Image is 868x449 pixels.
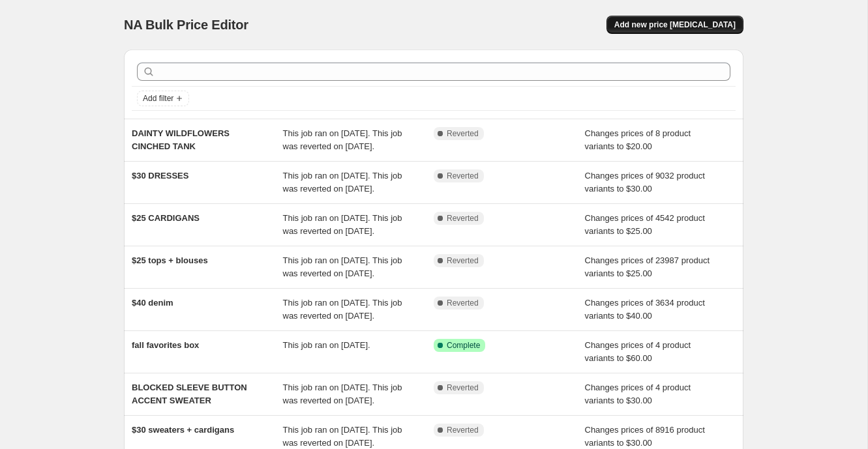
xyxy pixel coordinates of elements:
[447,128,479,139] span: Reverted
[283,425,402,448] span: This job ran on [DATE]. This job was reverted on [DATE].
[283,255,402,278] span: This job ran on [DATE]. This job was reverted on [DATE].
[132,425,234,435] span: $30 sweaters + cardigans
[585,171,705,194] span: Changes prices of 9032 product variants to $30.00
[283,340,370,350] span: This job ran on [DATE].
[447,171,479,181] span: Reverted
[283,298,402,321] span: This job ran on [DATE]. This job was reverted on [DATE].
[283,383,402,405] span: This job ran on [DATE]. This job was reverted on [DATE].
[283,171,402,194] span: This job ran on [DATE]. This job was reverted on [DATE].
[447,255,479,266] span: Reverted
[585,213,705,236] span: Changes prices of 4542 product variants to $25.00
[132,340,199,350] span: fall favorites box
[585,340,691,363] span: Changes prices of 4 product variants to $60.00
[606,16,743,34] button: Add new price [MEDICAL_DATA]
[585,255,710,278] span: Changes prices of 23987 product variants to $25.00
[447,213,479,224] span: Reverted
[585,425,705,448] span: Changes prices of 8916 product variants to $30.00
[132,383,247,405] span: BLOCKED SLEEVE BUTTON ACCENT SWEATER
[447,298,479,308] span: Reverted
[447,340,480,351] span: Complete
[585,298,705,321] span: Changes prices of 3634 product variants to $40.00
[124,18,248,32] span: NA Bulk Price Editor
[143,93,173,104] span: Add filter
[447,383,479,393] span: Reverted
[585,128,691,151] span: Changes prices of 8 product variants to $20.00
[614,20,736,30] span: Add new price [MEDICAL_DATA]
[137,91,189,106] button: Add filter
[132,213,200,223] span: $25 CARDIGANS
[447,425,479,435] span: Reverted
[132,255,208,265] span: $25 tops + blouses
[585,383,691,405] span: Changes prices of 4 product variants to $30.00
[283,213,402,236] span: This job ran on [DATE]. This job was reverted on [DATE].
[132,128,230,151] span: DAINTY WILDFLOWERS CINCHED TANK
[132,298,173,308] span: $40 denim
[283,128,402,151] span: This job ran on [DATE]. This job was reverted on [DATE].
[132,171,188,181] span: $30 DRESSES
